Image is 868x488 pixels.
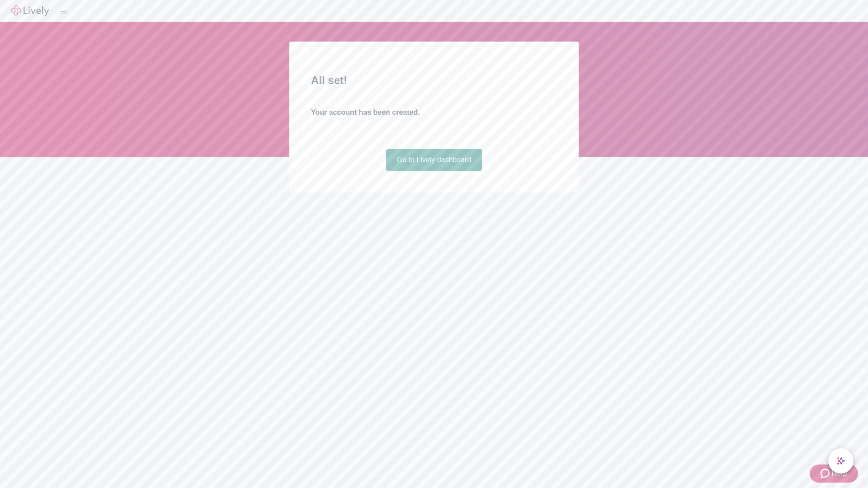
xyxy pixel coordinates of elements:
[11,5,49,16] img: Lively
[821,468,831,479] svg: Zendesk support icon
[311,72,557,89] h2: All set!
[810,465,858,483] button: Zendesk support iconHelp
[311,107,557,118] h4: Your account has been created.
[831,468,847,479] span: Help
[836,456,845,465] svg: Lively AI Assistant
[828,448,854,474] button: chat
[386,149,482,171] a: Go to Lively dashboard
[60,11,67,14] button: Log out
